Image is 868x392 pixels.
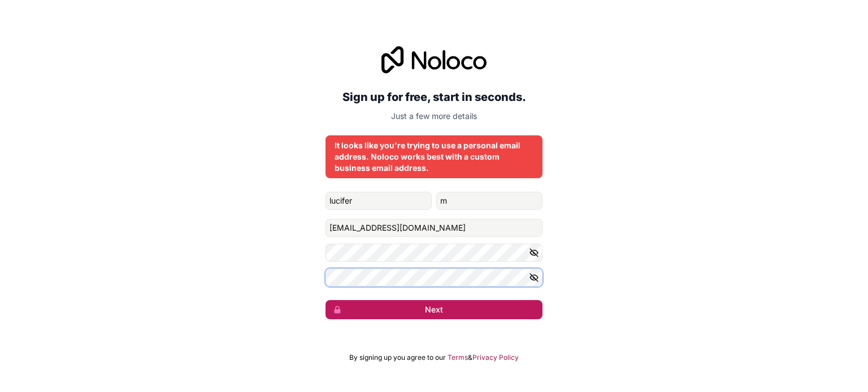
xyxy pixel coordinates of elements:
input: Confirm password [325,268,542,287]
a: Terms [448,353,468,362]
p: Just a few more details [325,111,542,122]
input: Password [325,244,542,262]
span: & [468,353,472,362]
a: Privacy Policy [472,353,519,362]
div: It looks like you're trying to use a personal email address. Noloco works best with a custom busi... [335,140,533,174]
input: Email address [325,219,542,237]
h2: Sign up for free, start in seconds. [325,87,542,107]
button: Next [325,300,542,319]
input: given-name [325,192,432,210]
span: By signing up you agree to our [349,353,446,362]
input: family-name [436,192,542,210]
